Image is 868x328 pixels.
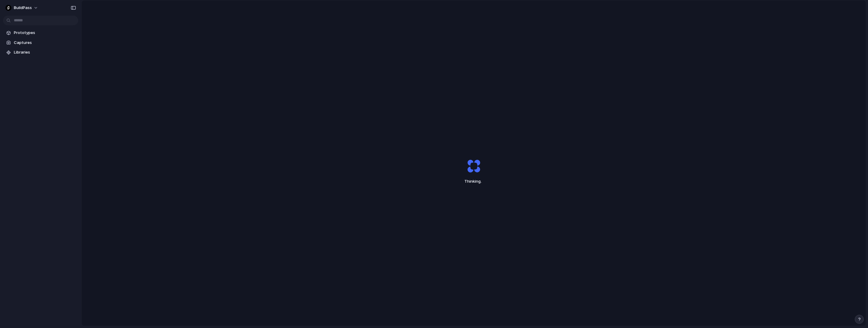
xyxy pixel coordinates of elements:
[3,28,78,37] a: Prototypes
[14,40,76,46] span: Captures
[453,178,494,184] span: Thinking
[3,3,41,13] button: BuildPass
[3,38,78,47] a: Captures
[481,179,482,184] span: .
[14,5,32,11] span: BuildPass
[14,49,76,55] span: Libraries
[14,30,76,36] span: Prototypes
[3,48,78,57] a: Libraries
